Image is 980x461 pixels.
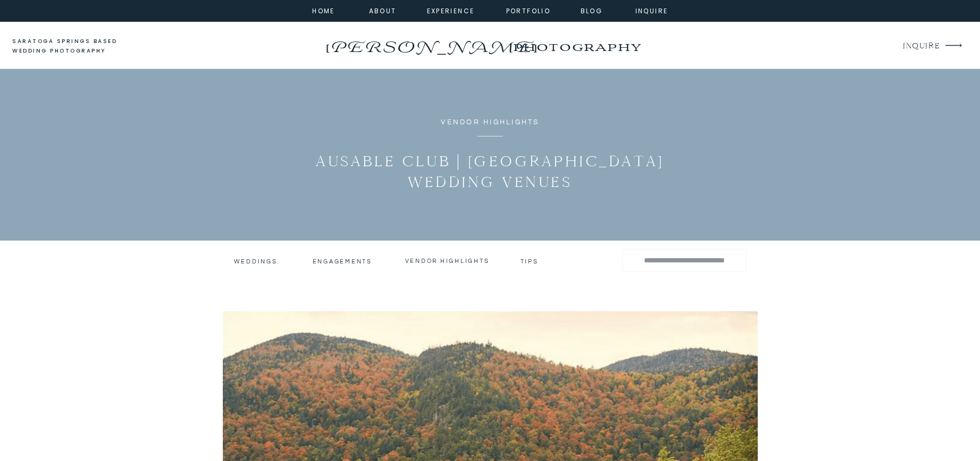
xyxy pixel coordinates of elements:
[903,39,939,54] a: INQUIRE
[427,5,470,15] a: experience
[369,5,393,15] a: about
[492,32,661,61] a: photography
[633,5,671,15] a: inquire
[405,257,490,264] a: vendor highlights
[234,258,276,265] a: Weddings
[506,5,551,15] a: portfolio
[303,151,677,192] h1: Ausable Club | [GEOGRAPHIC_DATA] Wedding Venues
[313,258,375,265] a: engagements
[573,5,611,15] a: Blog
[323,35,539,52] a: [PERSON_NAME]
[521,258,540,263] a: tips
[441,118,539,126] a: Vendor Highlights
[12,37,137,56] a: saratoga springs based wedding photography
[309,5,338,15] a: home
